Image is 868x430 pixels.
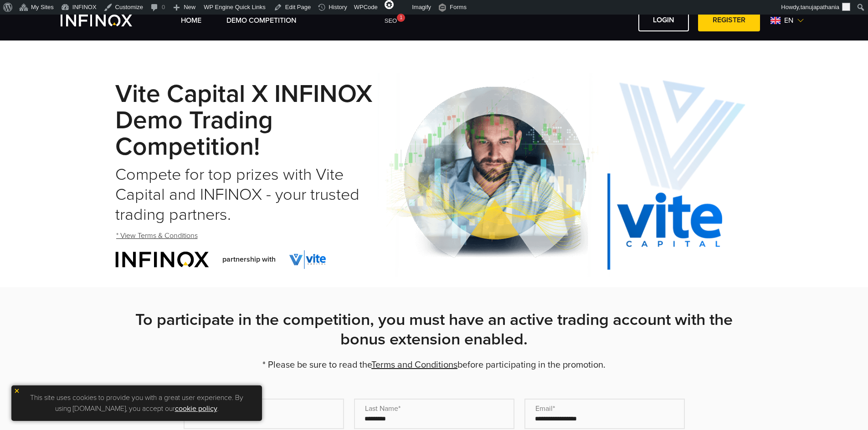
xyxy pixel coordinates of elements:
a: LOGIN [638,9,689,31]
p: This site uses cookies to provide you with a great user experience. By using [DOMAIN_NAME], you a... [16,390,257,416]
a: REGISTER [698,9,760,31]
span: SEO [385,17,397,24]
h2: Compete for top prizes with Vite Capital and INFINOX - your trusted trading partners. [115,165,378,225]
span: en [781,15,797,26]
span: partnership with [222,254,276,265]
strong: To participate in the competition, you must have an active trading account with the bonus extensi... [135,310,733,349]
span: tanujapathania [801,4,839,10]
a: Terms and Conditions [371,359,457,370]
img: yellow close icon [14,388,20,394]
a: Home [181,15,201,26]
div: 1 [397,14,405,22]
strong: Vite Capital x INFINOX Demo Trading Competition! [115,79,372,162]
a: cookie policy [175,404,217,413]
a: INFINOX Vite [61,15,154,26]
a: Demo Competition [226,15,296,26]
p: * Please be sure to read the before participating in the promotion. [115,359,753,371]
a: * View Terms & Conditions [115,225,199,247]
